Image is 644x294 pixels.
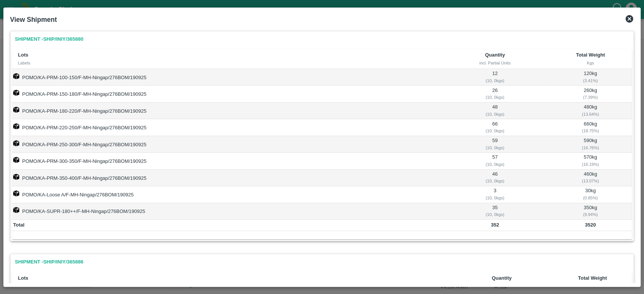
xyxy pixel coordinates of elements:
img: box [13,157,19,163]
div: Labels [18,60,435,66]
div: Kgs [559,282,626,289]
td: 590 kg [549,136,632,153]
div: incl. Partial Units [447,60,543,66]
td: 12 [441,69,549,86]
td: 26 [441,86,549,102]
td: POMO/KA-Loose A/F-MH-Ningap/276BOM/190925 [12,186,441,203]
div: ( 0.85 %) [550,194,631,201]
div: ( 7.39 %) [550,94,631,101]
b: 3520 [585,222,596,228]
img: box [13,123,19,129]
div: ( 9.94 %) [550,211,631,218]
b: 352 [491,222,499,228]
div: ( 10, 0 kgs) [443,94,547,101]
td: 480 kg [549,103,632,119]
div: ( 10, 0 kgs) [443,211,547,218]
td: 120 kg [549,69,632,86]
td: 35 [441,203,549,220]
div: Kgs [555,60,626,66]
td: 59 [441,136,549,153]
td: 57 [441,153,549,169]
td: POMO/KA-PRM-350-400/F-MH-Ningap/276BOM/190925 [12,170,441,186]
div: ( 10, 0 kgs) [443,111,547,118]
img: box [13,174,19,180]
div: ( 13.64 %) [550,111,631,118]
b: Total Weight [578,275,607,281]
b: Quantity [492,275,512,281]
td: 66 [441,119,549,136]
td: POMO/KA-SUPR-180++/F-MH-Ningap/276BOM/190925 [12,203,441,220]
td: POMO/KA-PRM-250-300/F-MH-Ningap/276BOM/190925 [12,136,441,153]
td: 3 [441,186,549,203]
td: 260 kg [549,86,632,102]
img: box [13,73,19,79]
div: Labels [18,282,445,289]
td: 570 kg [549,153,632,169]
div: ( 10, 0 kgs) [443,161,547,168]
b: View Shipment [10,16,57,23]
b: Lots [18,52,28,58]
div: ( 10, 0 kgs) [443,194,547,201]
td: POMO/KA-PRM-220-250/F-MH-Ningap/276BOM/190925 [12,119,441,136]
div: ( 18.75 %) [550,127,631,134]
td: POMO/KA-PRM-180-220/F-MH-Ningap/276BOM/190925 [12,103,441,119]
img: box [13,190,19,196]
div: ( 13.07 %) [550,178,631,184]
b: Total Weight [576,52,605,58]
div: ( 10, 0 kgs) [443,127,547,134]
td: 660 kg [549,119,632,136]
div: ( 10, 0 kgs) [443,144,547,151]
td: 48 [441,103,549,119]
b: Total [13,222,25,228]
b: Lots [18,275,28,281]
b: Quantity [485,52,505,58]
img: box [13,107,19,113]
a: Shipment -SHIP/INIY/365880 [12,33,86,46]
div: incl. Partial Units [456,282,547,289]
div: ( 16.76 %) [550,144,631,151]
a: Shipment -SHIP/INIY/365886 [12,256,86,269]
td: 46 [441,170,549,186]
td: POMO/KA-PRM-150-180/F-MH-Ningap/276BOM/190925 [12,86,441,102]
td: 460 kg [549,170,632,186]
div: ( 16.19 %) [550,161,631,168]
div: ( 10, 0 kgs) [443,178,547,184]
div: ( 3.41 %) [550,77,631,84]
td: 350 kg [549,203,632,220]
td: 30 kg [549,186,632,203]
div: ( 10, 0 kgs) [443,77,547,84]
td: POMO/KA-PRM-100-150/F-MH-Ningap/276BOM/190925 [12,69,441,86]
img: box [13,140,19,146]
td: POMO/KA-PRM-300-350/F-MH-Ningap/276BOM/190925 [12,153,441,169]
img: box [13,207,19,213]
img: box [13,90,19,96]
